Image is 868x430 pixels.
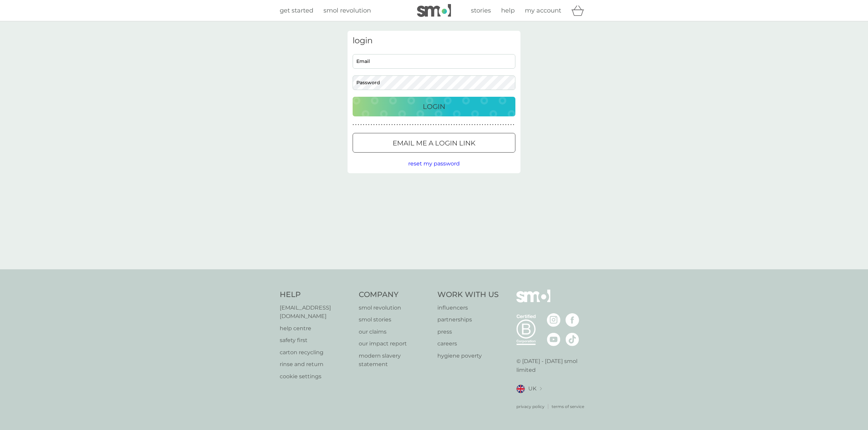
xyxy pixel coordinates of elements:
[525,7,561,14] span: my account
[420,123,421,127] p: ●
[437,303,499,312] a: influencers
[487,123,489,127] p: ●
[437,315,499,324] a: partnerships
[516,385,525,393] img: UK flag
[469,123,470,127] p: ●
[516,357,589,374] p: © [DATE] - [DATE] smol limited
[482,123,483,127] p: ●
[359,303,431,312] a: smol revolution
[472,123,473,127] p: ●
[471,6,491,16] a: stories
[433,123,434,127] p: ●
[408,159,460,168] button: reset my password
[437,327,499,336] a: press
[471,7,491,14] span: stories
[510,123,512,127] p: ●
[417,4,451,17] img: smol
[359,327,431,336] a: our claims
[547,313,560,327] img: visit the smol Instagram page
[408,160,460,167] span: reset my password
[280,290,352,300] h4: Help
[280,303,352,321] a: [EMAIL_ADDRESS][DOMAIN_NAME]
[423,101,445,112] p: Login
[280,372,352,381] a: cookie settings
[430,123,432,127] p: ●
[513,123,514,127] p: ●
[417,123,419,127] p: ●
[280,336,352,345] a: safety first
[323,7,371,14] span: smol revolution
[280,6,313,16] a: get started
[552,403,584,410] a: terms of service
[359,352,431,369] a: modern slavery statement
[384,123,385,127] p: ●
[437,339,499,348] a: careers
[402,123,403,127] p: ●
[359,290,431,300] h4: Company
[378,123,380,127] p: ●
[437,290,499,300] h4: Work With Us
[505,123,507,127] p: ●
[502,123,504,127] p: ●
[495,123,496,127] p: ●
[353,123,354,127] p: ●
[381,123,382,127] p: ●
[397,123,398,127] p: ●
[363,123,364,127] p: ●
[353,97,515,116] button: Login
[440,123,442,127] p: ●
[280,324,352,333] a: help centre
[280,360,352,369] a: rinse and return
[393,138,475,149] p: Email me a login link
[280,7,313,14] span: get started
[366,123,367,127] p: ●
[467,123,468,127] p: ●
[528,384,536,393] span: UK
[386,123,388,127] p: ●
[359,315,431,324] a: smol stories
[437,352,499,360] p: hygiene poverty
[492,123,494,127] p: ●
[446,123,447,127] p: ●
[359,339,431,348] a: our impact report
[497,123,499,127] p: ●
[474,123,475,127] p: ●
[438,123,439,127] p: ●
[485,123,486,127] p: ●
[525,6,561,16] a: my account
[456,123,457,127] p: ●
[358,123,359,127] p: ●
[353,36,515,46] h3: login
[516,403,545,410] a: privacy policy
[516,290,550,313] img: smol
[407,123,408,127] p: ●
[500,123,501,127] p: ●
[453,123,455,127] p: ●
[479,123,481,127] p: ●
[461,123,462,127] p: ●
[425,123,427,127] p: ●
[540,387,542,391] img: select a new location
[435,123,437,127] p: ●
[448,123,450,127] p: ●
[376,123,377,127] p: ●
[373,123,375,127] p: ●
[353,133,515,153] button: Email me a login link
[355,123,357,127] p: ●
[443,123,445,127] p: ●
[399,123,400,127] p: ●
[280,348,352,357] a: carton recycling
